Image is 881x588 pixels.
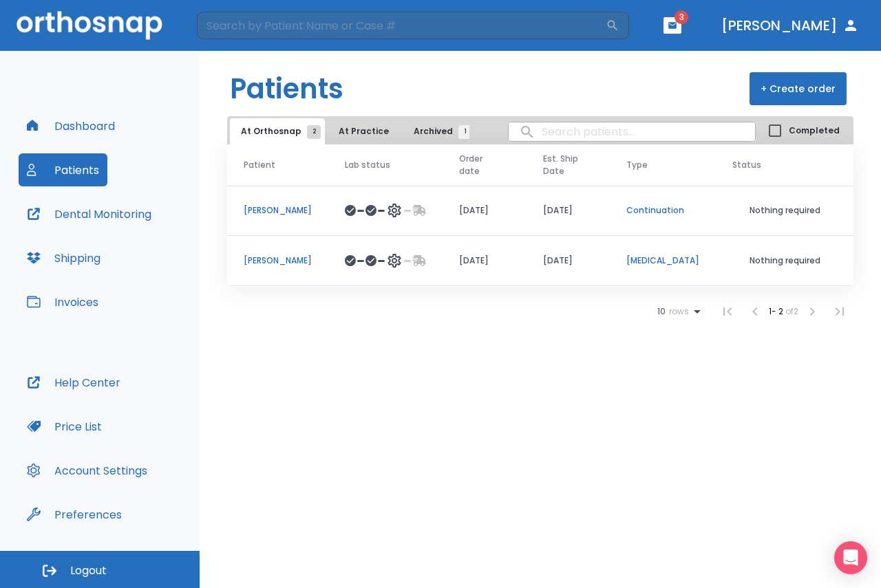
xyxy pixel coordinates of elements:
span: 1 - 2 [769,305,785,317]
span: rows [666,307,689,316]
span: of 2 [785,305,798,317]
p: Nothing required [732,204,837,217]
span: At Orthosnap [241,125,314,138]
button: At Practice [328,118,400,144]
span: Archived [414,125,465,138]
span: Status [732,159,761,171]
p: [PERSON_NAME] [244,254,312,267]
span: Logout [70,563,107,578]
span: Order date [459,153,500,177]
span: Patient [244,159,275,171]
h1: Patients [230,68,343,109]
td: [DATE] [527,186,610,236]
button: Dashboard [19,109,123,142]
button: Account Settings [19,454,156,487]
p: [PERSON_NAME] [244,204,312,217]
span: Completed [789,124,840,137]
button: Price List [19,410,110,443]
span: Lab status [345,159,390,171]
span: 2 [307,125,321,139]
button: + Create order [750,72,847,105]
img: Orthosnap [17,11,162,39]
p: Continuation [626,204,699,217]
button: Help Center [19,366,129,399]
span: 10 [657,307,666,316]
span: Est. Ship Date [543,153,584,177]
input: search [509,118,755,145]
button: Dental Monitoring [19,197,160,230]
span: Type [626,159,648,171]
button: Patients [19,153,107,186]
span: 3 [675,10,688,24]
span: 1 [458,125,472,139]
td: [DATE] [443,236,527,286]
td: [DATE] [443,186,527,236]
div: Open Intercom Messenger [834,541,867,574]
button: Invoices [19,285,107,318]
button: Shipping [19,241,109,274]
input: Search by Patient Name or Case # [197,12,606,39]
td: [DATE] [527,236,610,286]
p: Nothing required [732,254,837,267]
button: [PERSON_NAME] [716,13,864,38]
p: [MEDICAL_DATA] [626,254,699,267]
div: tabs [230,118,469,144]
button: Preferences [19,498,130,531]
